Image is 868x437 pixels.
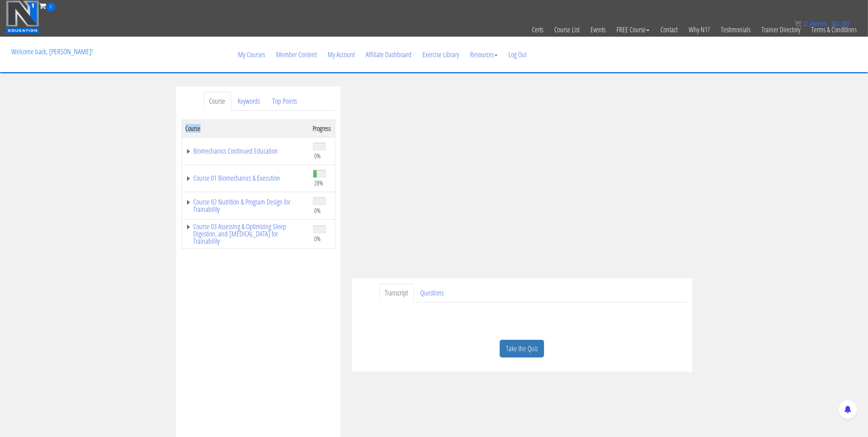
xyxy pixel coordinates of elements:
[804,20,808,28] span: 0
[756,12,806,48] a: Trainer Directory
[186,198,306,213] a: Course 02 Nutrition & Program Design for Trainability
[232,92,266,111] a: Keywords
[806,12,862,48] a: Terms & Conditions
[309,120,335,137] th: Progress
[314,179,324,187] span: 28%
[549,12,585,48] a: Course List
[526,12,549,48] a: Certs
[831,20,835,28] span: $
[794,20,850,28] a: 0 items: $0.00
[314,235,321,243] span: 0%
[186,175,306,182] a: Course 01 Biomechanics & Execution
[500,340,544,358] a: Take the Quiz
[360,37,417,72] a: Affiliate Dashboard
[232,37,271,72] a: My Courses
[715,12,756,48] a: Testimonials
[39,1,55,11] a: 0
[611,12,655,48] a: FREE Course
[379,284,414,302] a: Transcript
[794,20,802,27] img: icon11.png
[322,37,360,72] a: My Account
[655,12,683,48] a: Contact
[415,284,450,302] a: Questions
[810,20,829,28] span: items:
[186,223,306,245] a: Course 03 Assessing & Optimizing Sleep Digestion, and [MEDICAL_DATA] for Trainability
[6,0,39,33] img: n1-education
[6,37,98,66] p: Welcome back, [PERSON_NAME]!
[683,12,715,48] a: Why N1?
[271,37,322,72] a: Member Content
[314,206,321,214] span: 0%
[186,147,306,155] a: Biomechanics Continued Education
[267,92,303,111] a: Top Points
[831,20,850,28] bdi: 0.00
[417,37,465,72] a: Exercise Library
[46,3,55,12] span: 0
[585,12,611,48] a: Events
[465,37,503,72] a: Resources
[503,37,532,72] a: Log Out
[204,92,231,111] a: Course
[314,152,321,160] span: 0%
[182,120,309,137] th: Course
